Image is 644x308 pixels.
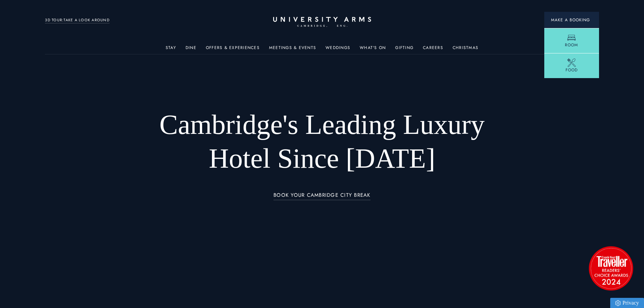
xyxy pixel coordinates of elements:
[186,45,196,54] a: Dine
[586,243,636,293] img: image-2524eff8f0c5d55edbf694693304c4387916dea5-1501x1501-png
[395,45,413,54] a: Gifting
[45,17,110,23] a: 3D TOUR:TAKE A LOOK AROUND
[269,45,316,54] a: Meetings & Events
[326,45,350,54] a: Weddings
[566,67,578,73] span: Food
[590,19,592,21] img: Arrow icon
[544,12,599,28] button: Make a BookingArrow icon
[142,108,502,175] h1: Cambridge's Leading Luxury Hotel Since [DATE]
[544,53,599,78] a: Food
[610,298,644,308] a: Privacy
[206,45,260,54] a: Offers & Experiences
[453,45,478,54] a: Christmas
[423,45,443,54] a: Careers
[565,42,578,48] span: Room
[360,45,386,54] a: What's On
[166,45,176,54] a: Stay
[273,192,371,200] a: BOOK YOUR CAMBRIDGE CITY BREAK
[273,17,371,27] a: Home
[551,17,592,23] span: Make a Booking
[544,28,599,53] a: Room
[615,300,621,306] img: Privacy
